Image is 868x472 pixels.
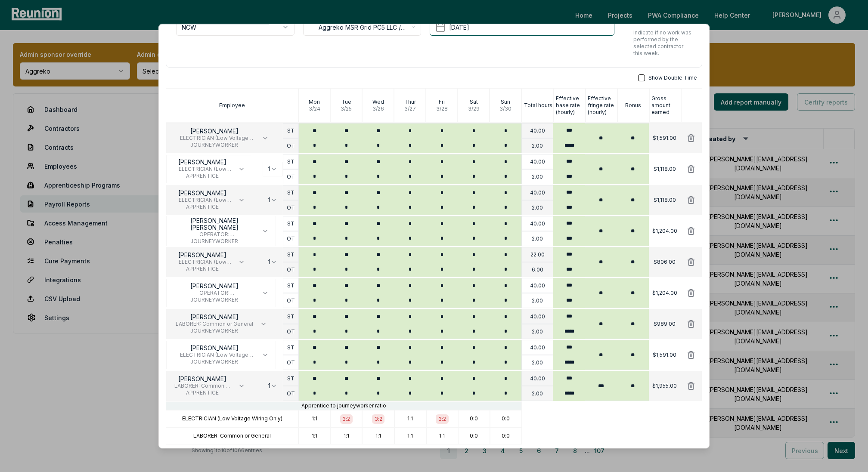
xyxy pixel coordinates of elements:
span: LABORER: Common or General [176,321,253,328]
p: 0:0 [470,416,478,423]
span: ELECTRICIAN (Low Voltage Wiring Only) [174,135,255,142]
span: APPRENTICE [174,390,231,397]
p: 3 / 30 [499,106,512,113]
p: 2.00 [532,204,543,211]
p: 1:1 [407,433,413,440]
p: Wed [372,99,384,106]
p: $1,204.00 [652,290,677,297]
p: 0:0 [502,416,510,423]
p: 2.00 [532,297,543,304]
p: $1,955.00 [652,383,677,390]
p: ST [287,375,294,382]
p: Sun [501,99,510,106]
p: 2.00 [532,173,543,180]
p: [PERSON_NAME] [174,252,231,259]
p: ST [287,313,294,320]
p: OT [287,359,295,366]
p: OT [287,297,295,304]
p: $1,591.00 [653,135,676,142]
p: Employee [219,102,245,109]
p: [PERSON_NAME] [174,345,255,352]
p: Bonus [625,102,641,109]
p: OT [287,173,295,180]
span: OPERATOR: Backhoe/Excavator/Trackhoe [174,290,255,297]
p: 2.00 [532,235,543,242]
p: Apprentice to journeyworker ratio [301,403,386,410]
span: JOURNEYWORKER [174,359,255,366]
p: 1:1 [344,433,349,440]
p: LABORER: Common or General [193,433,271,440]
span: JOURNEYWORKER [176,328,253,335]
p: Thur [404,99,416,106]
p: $1,118.00 [654,166,676,173]
p: Total hours [524,102,552,109]
p: Fri [439,99,445,106]
p: ST [287,282,294,289]
p: [PERSON_NAME] [PERSON_NAME] [174,218,255,231]
p: 22.00 [530,251,545,258]
p: [PERSON_NAME] [174,283,255,290]
p: 6.00 [532,266,543,273]
span: JOURNEYWORKER [174,238,255,245]
p: 2.00 [532,328,543,335]
p: 1:1 [312,433,317,440]
span: ELECTRICIAN (Low Voltage Wiring Only) [174,259,231,266]
label: No work done this week [633,6,692,25]
p: 40.00 [530,313,545,320]
span: APPRENTICE [174,173,231,180]
p: $1,118.00 [654,197,676,204]
p: 40.00 [530,375,545,382]
span: ELECTRICIAN (Low Voltage Wiring Only) [174,352,255,359]
p: 1:1 [312,416,317,423]
p: 40.00 [530,282,545,289]
p: OT [287,235,295,242]
p: Effective base rate (hourly) [556,96,585,116]
span: JOURNEYWORKER [174,297,255,304]
span: JOURNEYWORKER [174,142,255,149]
p: 0:0 [470,433,478,440]
button: [DATE] [430,19,614,36]
p: OT [287,142,295,149]
p: 0:0 [502,433,510,440]
p: ST [287,344,294,351]
p: $806.00 [654,259,676,266]
p: OT [287,328,295,335]
p: OT [287,204,295,211]
p: [PERSON_NAME] [174,128,255,135]
p: 3 / 25 [341,106,352,113]
span: OPERATOR: Backhoe/Excavator/Trackhoe [174,231,255,238]
span: Show Double Time [648,75,697,82]
p: 40.00 [530,127,545,134]
p: ELECTRICIAN (Low Voltage Wiring Only) [182,416,282,423]
p: 3 / 26 [372,106,384,113]
p: $1,204.00 [652,228,677,235]
p: OT [287,390,295,397]
span: ELECTRICIAN (Low Voltage Wiring Only) [174,197,231,204]
p: $1,591.00 [653,352,676,359]
p: 40.00 [530,344,545,351]
p: [PERSON_NAME] [174,190,231,197]
p: [PERSON_NAME] [174,159,231,166]
p: Sat [470,99,478,106]
p: 40.00 [530,189,545,196]
span: LABORER: Common or General [174,383,231,390]
p: Gross amount earned [651,96,681,116]
p: 3:2 [342,416,350,423]
p: 3 / 28 [436,106,448,113]
p: Indicate if no work was performed by the selected contractor this week. [633,30,692,57]
p: 1:1 [407,416,413,423]
p: 3:2 [438,416,446,423]
span: APPRENTICE [174,204,231,211]
p: 40.00 [530,220,545,227]
p: 3:2 [375,416,382,423]
p: Tue [341,99,351,106]
p: Effective fringe rate (hourly) [588,96,617,116]
p: 1:1 [375,433,381,440]
p: 3 / 27 [404,106,416,113]
p: 3 / 29 [468,106,480,113]
p: ST [287,158,294,165]
span: APPRENTICE [174,266,231,273]
p: 1:1 [439,433,445,440]
p: [PERSON_NAME] [176,314,253,321]
p: OT [287,266,295,273]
